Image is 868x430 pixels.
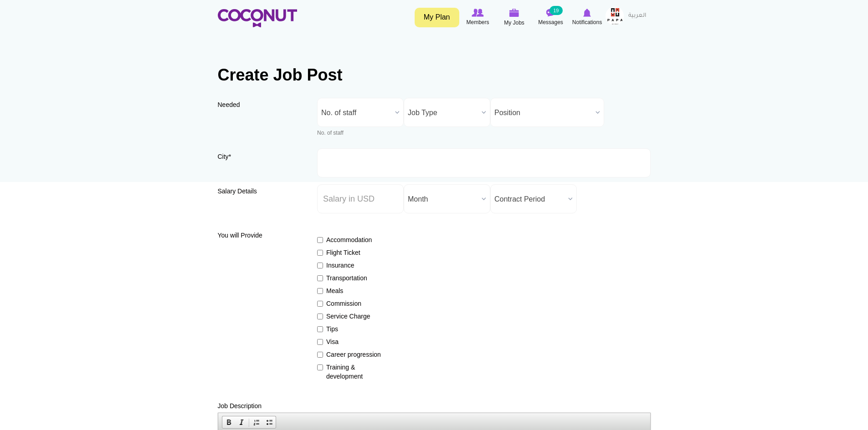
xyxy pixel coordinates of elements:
[317,324,384,334] label: Tips
[546,9,555,17] img: Messages
[317,248,384,257] label: Flight Ticket
[218,9,297,27] img: Home
[250,416,263,428] a: Insert/Remove Numbered List
[533,7,569,28] a: Messages Messages 19
[572,18,602,27] span: Notifications
[494,98,592,127] span: Position
[218,401,262,410] label: Job Description
[317,364,323,370] input: Training & development
[317,314,323,319] input: Service Charge
[408,185,478,214] span: Month
[317,326,323,332] input: Tips
[504,18,524,27] span: My Jobs
[317,263,323,268] input: Insurance
[496,7,533,28] a: My Jobs My Jobs
[317,237,323,243] input: Accommodation
[466,18,489,27] span: Members
[624,7,651,25] a: العربية
[317,286,384,295] label: Meals
[317,235,384,244] label: Accommodation
[222,416,235,428] a: Bold
[538,18,563,27] span: Messages
[460,7,496,28] a: Browse Members Members
[218,187,257,195] span: Salary Details
[218,101,240,108] span: Needed
[263,416,276,428] a: Insert/Remove Bulleted List
[317,273,384,283] label: Transportation
[317,261,384,270] label: Insurance
[408,98,478,127] span: Job Type
[321,98,391,127] span: No. of staff
[317,299,384,308] label: Commission
[229,153,231,160] span: This field is required.
[317,275,323,281] input: Transportation
[218,231,304,240] label: You will Provide
[509,9,519,17] img: My Jobs
[317,184,404,213] input: Salary in USD
[218,66,651,84] h1: Create Job Post
[317,363,384,381] label: Training & development
[317,339,323,345] input: Visa
[415,8,459,27] a: My Plan
[472,9,483,17] img: Browse Members
[235,416,248,428] a: Italic
[317,350,384,359] label: Career progression
[317,352,323,358] input: Career progression
[218,152,304,167] label: City
[317,337,384,346] label: Visa
[317,129,404,137] div: No. of staff
[317,250,323,256] input: Flight Ticket
[550,6,562,15] small: 19
[569,7,606,28] a: Notifications Notifications
[317,312,384,321] label: Service Charge
[494,185,565,214] span: Contract Period
[317,301,323,307] input: Commission
[317,288,323,294] input: Meals
[583,9,591,17] img: Notifications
